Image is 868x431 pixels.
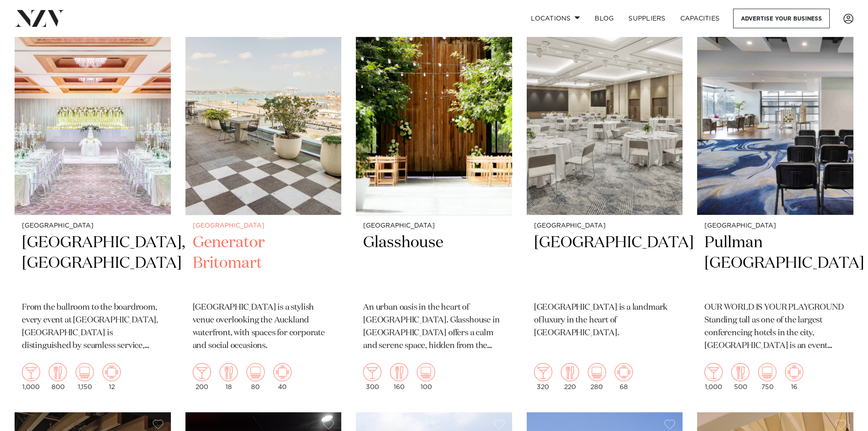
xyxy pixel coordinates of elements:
[731,363,750,390] div: 500
[527,5,683,398] a: [GEOGRAPHIC_DATA] [GEOGRAPHIC_DATA] [GEOGRAPHIC_DATA] is a landmark of luxury in the heart of [GE...
[417,363,435,390] div: 100
[220,363,238,381] img: dining.png
[785,363,803,390] div: 16
[390,363,408,390] div: 160
[363,223,505,229] small: [GEOGRAPHIC_DATA]
[731,363,750,381] img: dining.png
[588,363,606,381] img: theatre.png
[49,363,67,390] div: 800
[588,363,606,390] div: 280
[193,233,334,294] h2: Generator Britomart
[15,10,64,26] img: nzv-logo.png
[356,5,512,398] a: [GEOGRAPHIC_DATA] Glasshouse An urban oasis in the heart of [GEOGRAPHIC_DATA]. Glasshouse in [GEO...
[390,363,408,381] img: dining.png
[704,363,723,390] div: 1,000
[193,301,334,353] p: [GEOGRAPHIC_DATA] is a stylish venue overlooking the Auckland waterfront, with spaces for corpora...
[785,363,803,381] img: meeting.png
[534,301,676,340] p: [GEOGRAPHIC_DATA] is a landmark of luxury in the heart of [GEOGRAPHIC_DATA].
[15,5,171,398] a: [GEOGRAPHIC_DATA] [GEOGRAPHIC_DATA], [GEOGRAPHIC_DATA] From the ballroom to the boardroom, every ...
[733,9,830,28] a: Advertise your business
[534,363,552,381] img: cocktail.png
[417,363,435,381] img: theatre.png
[704,363,723,381] img: cocktail.png
[704,233,846,294] h2: Pullman [GEOGRAPHIC_DATA]
[273,363,292,390] div: 40
[587,9,621,28] a: BLOG
[22,301,164,353] p: From the ballroom to the boardroom, every event at [GEOGRAPHIC_DATA], [GEOGRAPHIC_DATA] is distin...
[193,363,211,390] div: 200
[103,363,121,381] img: meeting.png
[22,223,164,229] small: [GEOGRAPHIC_DATA]
[704,301,846,353] p: OUR WORLD IS YOUR PLAYGROUND Standing tall as one of the largest conferencing hotels in the city,...
[363,233,505,294] h2: Glasshouse
[615,363,633,390] div: 68
[185,5,342,398] a: [GEOGRAPHIC_DATA] Generator Britomart [GEOGRAPHIC_DATA] is a stylish venue overlooking the Auckla...
[534,223,676,229] small: [GEOGRAPHIC_DATA]
[534,363,552,390] div: 320
[615,363,633,381] img: meeting.png
[273,363,292,381] img: meeting.png
[76,363,94,381] img: theatre.png
[697,5,853,398] a: [GEOGRAPHIC_DATA] Pullman [GEOGRAPHIC_DATA] OUR WORLD IS YOUR PLAYGROUND Standing tall as one of ...
[22,363,40,381] img: cocktail.png
[621,9,673,28] a: SUPPLIERS
[534,233,676,294] h2: [GEOGRAPHIC_DATA]
[49,363,67,381] img: dining.png
[76,363,94,390] div: 1,150
[758,363,776,381] img: theatre.png
[247,363,265,390] div: 80
[220,363,238,390] div: 18
[103,363,121,390] div: 12
[247,363,265,381] img: theatre.png
[193,363,211,381] img: cocktail.png
[22,363,40,390] div: 1,000
[561,363,579,381] img: dining.png
[22,233,164,294] h2: [GEOGRAPHIC_DATA], [GEOGRAPHIC_DATA]
[193,223,334,229] small: [GEOGRAPHIC_DATA]
[363,301,505,353] p: An urban oasis in the heart of [GEOGRAPHIC_DATA]. Glasshouse in [GEOGRAPHIC_DATA] offers a calm a...
[363,363,381,390] div: 300
[673,9,727,28] a: Capacities
[524,9,587,28] a: Locations
[561,363,579,390] div: 220
[758,363,776,390] div: 750
[704,223,846,229] small: [GEOGRAPHIC_DATA]
[363,363,381,381] img: cocktail.png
